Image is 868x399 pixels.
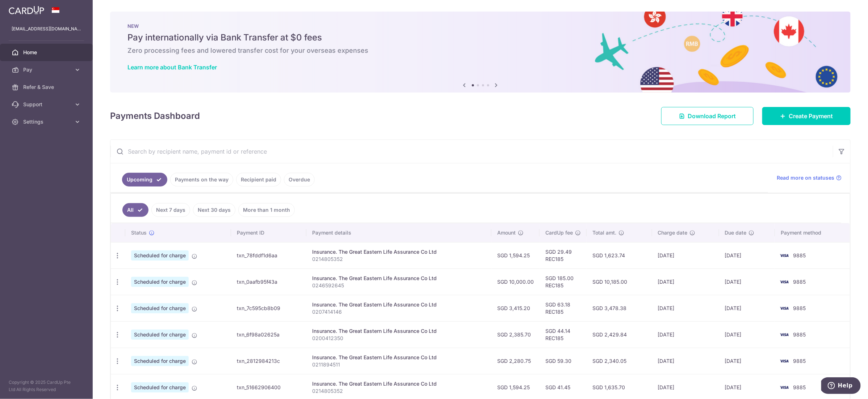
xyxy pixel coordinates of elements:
[127,23,833,29] p: NEW
[306,223,491,242] th: Payment details
[193,203,235,217] a: Next 30 days
[793,279,806,285] span: 9885
[719,269,775,295] td: [DATE]
[312,275,486,282] div: Insurance. The Great Eastern Life Assurance Co Ltd
[793,331,806,338] span: 9885
[762,107,851,125] a: Create Payment
[491,269,540,295] td: SGD 10,000.00
[777,174,834,181] span: Read more on statuses
[122,203,148,217] a: All
[231,321,306,348] td: txn_6f98a02625a
[312,308,486,316] p: 0207414146
[497,229,516,236] span: Amount
[312,301,486,308] div: Insurance. The Great Eastern Life Assurance Co Ltd
[127,46,833,55] h6: Zero processing fees and lowered transfer cost for your overseas expenses
[540,321,587,348] td: SGD 44.14 REC185
[9,6,44,14] img: CardUp
[131,250,189,261] span: Scheduled for charge
[793,252,806,258] span: 9885
[793,305,806,311] span: 9885
[312,387,486,395] p: 0214805352
[661,107,754,125] a: Download Report
[131,382,189,392] span: Scheduled for charge
[491,242,540,269] td: SGD 1,594.25
[793,384,806,390] span: 9885
[652,242,719,269] td: [DATE]
[231,242,306,269] td: txn_78fddf1d6aa
[110,140,833,163] input: Search by recipient name, payment id or reference
[110,110,200,123] h4: Payments Dashboard
[587,295,652,321] td: SGD 3,478.38
[131,277,189,287] span: Scheduled for charge
[821,377,861,395] iframe: Opens a widget where you can find more information
[725,229,747,236] span: Due date
[540,295,587,321] td: SGD 63.18 REC185
[652,321,719,348] td: [DATE]
[312,327,486,335] div: Insurance. The Great Eastern Life Assurance Co Ltd
[719,348,775,374] td: [DATE]
[777,330,792,339] img: Bank Card
[131,330,189,340] span: Scheduled for charge
[127,32,833,43] h5: Pay internationally via Bank Transfer at $0 fees
[540,269,587,295] td: SGD 185.00 REC185
[122,173,167,186] a: Upcoming
[312,335,486,342] p: 0200412350
[131,303,189,313] span: Scheduled for charge
[127,64,217,71] a: Learn more about Bank Transfer
[170,173,233,186] a: Payments on the way
[491,295,540,321] td: SGD 3,415.20
[110,12,851,93] img: Bank transfer banner
[12,25,81,33] p: [EMAIL_ADDRESS][DOMAIN_NAME]
[652,269,719,295] td: [DATE]
[777,278,792,286] img: Bank Card
[789,112,833,120] span: Create Payment
[587,348,652,374] td: SGD 2,340.05
[231,223,306,242] th: Payment ID
[236,173,281,186] a: Recipient paid
[688,112,736,120] span: Download Report
[777,357,792,365] img: Bank Card
[545,229,573,236] span: CardUp fee
[793,358,806,364] span: 9885
[284,173,315,186] a: Overdue
[231,348,306,374] td: txn_2812984213c
[312,248,486,256] div: Insurance. The Great Eastern Life Assurance Co Ltd
[131,356,189,366] span: Scheduled for charge
[652,348,719,374] td: [DATE]
[312,282,486,289] p: 0246592645
[231,295,306,321] td: txn_7c595cb8b09
[777,304,792,313] img: Bank Card
[491,321,540,348] td: SGD 2,385.70
[151,203,190,217] a: Next 7 days
[23,101,71,108] span: Support
[23,118,71,125] span: Settings
[777,383,792,392] img: Bank Card
[238,203,295,217] a: More than 1 month
[312,361,486,368] p: 0211894511
[540,242,587,269] td: SGD 29.49 REC185
[312,256,486,263] p: 0214805352
[312,380,486,387] div: Insurance. The Great Eastern Life Assurance Co Ltd
[540,348,587,374] td: SGD 59.30
[231,269,306,295] td: txn_0aafb95f43a
[23,83,71,91] span: Refer & Save
[587,321,652,348] td: SGD 2,429.84
[719,295,775,321] td: [DATE]
[775,223,850,242] th: Payment method
[777,251,792,260] img: Bank Card
[131,229,147,236] span: Status
[23,66,71,73] span: Pay
[592,229,616,236] span: Total amt.
[719,321,775,348] td: [DATE]
[652,295,719,321] td: [DATE]
[658,229,688,236] span: Charge date
[777,174,842,181] a: Read more on statuses
[312,354,486,361] div: Insurance. The Great Eastern Life Assurance Co Ltd
[719,242,775,269] td: [DATE]
[491,348,540,374] td: SGD 2,280.75
[587,269,652,295] td: SGD 10,185.00
[587,242,652,269] td: SGD 1,623.74
[23,49,71,56] span: Home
